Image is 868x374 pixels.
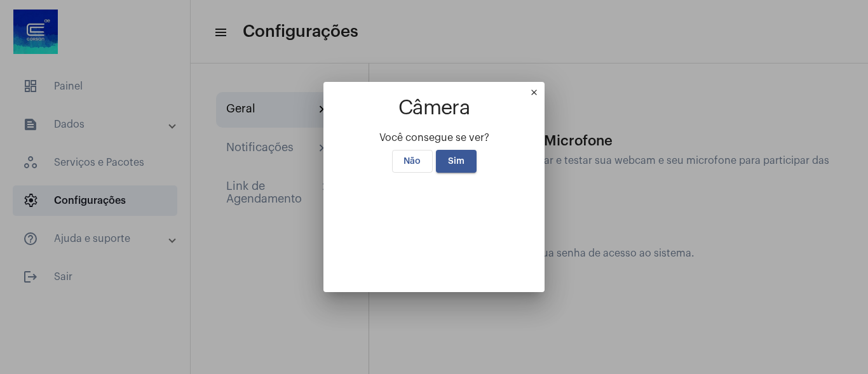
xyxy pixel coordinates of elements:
[392,150,433,173] button: Não
[403,157,421,166] span: Não
[529,88,545,103] mat-icon: close
[339,97,529,119] h1: Câmera
[448,157,465,166] span: Sim
[379,133,489,143] span: Você consegue se ver?
[436,150,477,173] button: Sim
